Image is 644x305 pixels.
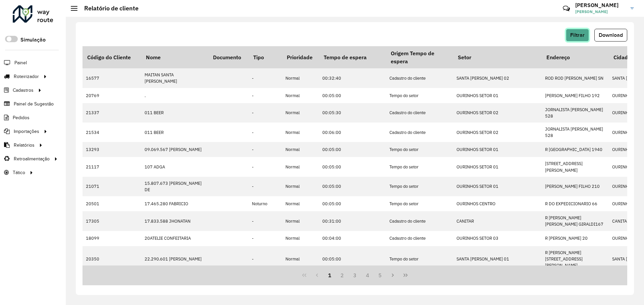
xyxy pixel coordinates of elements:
td: 00:31:00 [319,211,386,231]
td: Tempo do setor [386,196,453,211]
span: Painel [14,59,27,66]
td: Cadastro do cliente [386,123,453,142]
button: 5 [374,269,387,282]
td: Tempo do setor [386,246,453,272]
td: 107 ADGA [141,157,208,176]
td: Normal [282,177,319,196]
td: 00:04:00 [319,231,386,246]
td: Normal [282,196,319,211]
td: Tempo do setor [386,157,453,176]
button: Filtrar [566,29,589,42]
h3: [PERSON_NAME] [575,2,626,8]
td: OURINHOS SETOR 03 [453,231,542,246]
td: Cadastro do cliente [386,68,453,88]
span: Retroalimentação [14,155,50,162]
td: Cadastro do cliente [386,103,453,123]
td: MAITAN SANTA [PERSON_NAME] [141,68,208,88]
td: Cadastro do cliente [386,211,453,231]
td: 00:32:40 [319,68,386,88]
td: 09.069.567 [PERSON_NAME] [141,142,208,157]
td: 18099 [83,231,141,246]
td: 20769 [83,88,141,103]
td: 21337 [83,103,141,123]
td: 20501 [83,196,141,211]
td: 00:05:00 [319,142,386,157]
button: 3 [348,269,361,282]
td: - [249,246,282,272]
td: Tempo do setor [386,142,453,157]
td: Normal [282,88,319,103]
td: - [249,157,282,176]
th: Código do Cliente [83,46,141,68]
td: R [GEOGRAPHIC_DATA] 1940 [542,142,609,157]
td: [STREET_ADDRESS][PERSON_NAME] [542,157,609,176]
label: Simulação [20,36,46,44]
span: Relatórios [14,142,35,149]
td: Noturno [249,196,282,211]
td: - [249,231,282,246]
td: 20ATELIE CONFEITARIA [141,231,208,246]
td: - [249,177,282,196]
th: Tempo de espera [319,46,386,68]
td: 17305 [83,211,141,231]
td: 00:05:00 [319,246,386,272]
th: Endereço [542,46,609,68]
td: . [141,88,208,103]
th: Setor [453,46,542,68]
span: Roteirizador [14,73,39,80]
button: Last Page [399,269,412,282]
td: OURINHOS SETOR 02 [453,103,542,123]
td: 21534 [83,123,141,142]
span: Tático [13,169,25,176]
td: Normal [282,103,319,123]
td: 00:05:00 [319,196,386,211]
td: Normal [282,123,319,142]
td: OURINHOS SETOR 01 [453,157,542,176]
td: - [249,88,282,103]
td: R [PERSON_NAME] [PERSON_NAME] GIRALDI167 [542,211,609,231]
td: SANTA [PERSON_NAME] 02 [453,68,542,88]
button: Next Page [386,269,399,282]
td: Normal [282,157,319,176]
button: 4 [361,269,374,282]
td: - [249,211,282,231]
td: OURINHOS CENTRO [453,196,542,211]
td: 21071 [83,177,141,196]
td: 00:05:00 [319,157,386,176]
td: OURINHOS SETOR 02 [453,123,542,142]
td: ROD ROD [PERSON_NAME] SN [542,68,609,88]
td: 13293 [83,142,141,157]
td: JORNALISTA [PERSON_NAME] 528 [542,123,609,142]
a: Contato Rápido [559,1,574,16]
span: Filtrar [570,32,585,38]
button: 2 [336,269,348,282]
button: 1 [323,269,336,282]
td: Tempo do setor [386,88,453,103]
th: Prioridade [282,46,319,68]
td: Normal [282,231,319,246]
td: Normal [282,211,319,231]
td: - [249,142,282,157]
th: Nome [141,46,208,68]
td: SANTA [PERSON_NAME] 01 [453,246,542,272]
span: [PERSON_NAME] [575,9,626,15]
td: - [249,123,282,142]
td: Cadastro do cliente [386,231,453,246]
td: [PERSON_NAME] FILHO 210 [542,177,609,196]
td: JORNALISTA [PERSON_NAME] 528 [542,103,609,123]
td: Normal [282,68,319,88]
th: Documento [208,46,249,68]
td: 00:06:00 [319,123,386,142]
td: OURINHOS SETOR 01 [453,88,542,103]
td: Normal [282,246,319,272]
td: 21117 [83,157,141,176]
span: Cadastros [13,87,34,94]
td: R [PERSON_NAME][STREET_ADDRESS][PERSON_NAME] [542,246,609,272]
td: 011 BEER [141,123,208,142]
th: Origem Tempo de espera [386,46,453,68]
td: R DO EXPEDICIONARIO 66 [542,196,609,211]
button: Download [594,29,627,42]
span: Painel de Sugestão [14,100,54,107]
td: R [PERSON_NAME] 20 [542,231,609,246]
span: Importações [14,128,39,135]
